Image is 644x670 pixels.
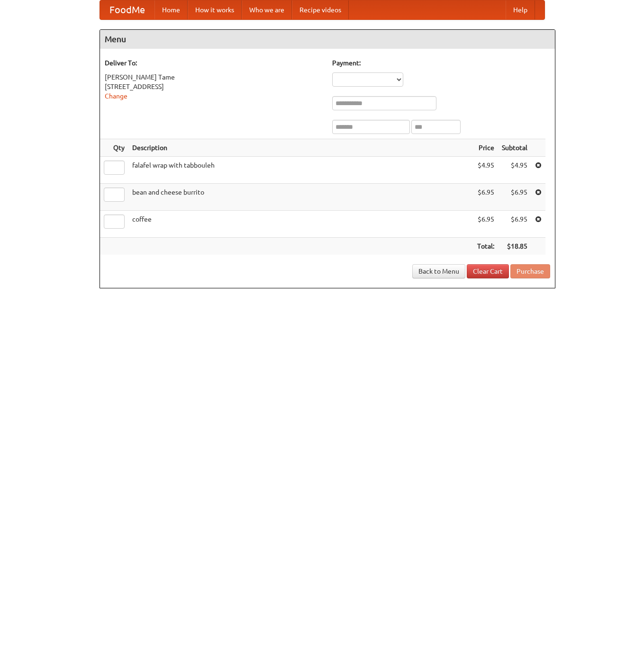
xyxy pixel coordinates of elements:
[100,139,128,157] th: Qty
[473,157,498,184] td: $4.95
[128,157,473,184] td: falafel wrap with tabbouleh
[473,211,498,238] td: $6.95
[128,211,473,238] td: coffee
[105,92,127,100] a: Change
[467,264,509,278] a: Clear Cart
[412,264,465,278] a: Back to Menu
[498,211,531,238] td: $6.95
[188,0,242,19] a: How it works
[498,184,531,211] td: $6.95
[105,72,323,82] div: [PERSON_NAME] Tame
[292,0,349,19] a: Recipe videos
[105,58,323,68] h5: Deliver To:
[105,82,323,91] div: [STREET_ADDRESS]
[498,157,531,184] td: $4.95
[128,184,473,211] td: bean and cheese burrito
[100,30,555,49] h4: Menu
[473,139,498,157] th: Price
[242,0,292,19] a: Who we are
[332,58,550,68] h5: Payment:
[473,184,498,211] td: $6.95
[128,139,473,157] th: Description
[506,0,535,19] a: Help
[498,238,531,255] th: $18.85
[154,0,188,19] a: Home
[498,139,531,157] th: Subtotal
[473,238,498,255] th: Total:
[100,0,154,19] a: FoodMe
[510,264,550,278] button: Purchase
